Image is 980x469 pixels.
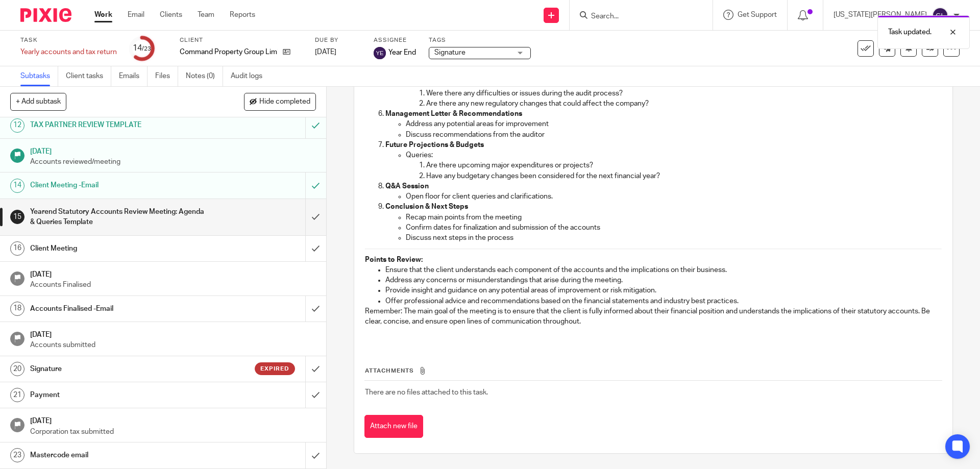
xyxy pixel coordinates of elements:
a: Clients [160,10,182,20]
div: 23 [10,448,24,462]
p: Remember: The main goal of the meeting is to ensure that the client is fully informed about their... [365,306,941,327]
span: Expired [260,364,289,373]
p: Accounts submitted [30,340,316,350]
h1: Accounts Finalised -Email [30,301,207,316]
h1: Yearend Statutory Accounts Review Meeting: Agenda & Queries Template [30,204,207,230]
img: Pixie [20,8,71,22]
p: Offer professional advice and recommendations based on the financial statements and industry best... [385,296,941,306]
p: Address any concerns or misunderstandings that arise during the meeting. [385,275,941,285]
label: Client [180,36,302,44]
p: Ensure that the client understands each component of the accounts and the implications on their b... [385,265,941,275]
a: Client tasks [66,66,111,86]
strong: Conclusion & Next Steps [385,203,468,210]
a: Team [198,10,214,20]
p: Open floor for client queries and clarifications. [406,191,941,202]
p: Have any budgetary changes been considered for the next financial year? [426,171,941,181]
p: Accounts reviewed/meeting [30,157,316,167]
div: 14 [10,179,24,193]
button: + Add subtask [10,93,66,110]
span: Attachments [365,368,414,374]
h1: [DATE] [30,327,316,340]
h1: [DATE] [30,413,316,426]
h1: Payment [30,387,207,403]
strong: Q&A Session [385,183,429,190]
img: svg%3E [932,7,948,23]
h1: TAX PARTNER REVIEW TEMPLATE [30,117,207,133]
span: There are no files attached to this task. [365,389,488,396]
h1: [DATE] [30,144,316,157]
div: 18 [10,302,24,316]
p: Are there any new regulatory changes that could affect the company? [426,98,941,109]
img: svg%3E [374,47,386,59]
div: 12 [10,118,24,133]
a: Work [94,10,112,20]
h1: [DATE] [30,267,316,280]
label: Tags [429,36,531,44]
span: Signature [434,49,465,56]
a: Notes (0) [186,66,223,86]
p: Address any potential areas for improvement [406,119,941,129]
p: Corporation tax submitted [30,427,316,437]
p: Recap main points from the meeting [406,212,941,223]
p: Discuss next steps in the process [406,233,941,243]
div: 14 [133,42,151,54]
button: Hide completed [244,93,316,110]
p: Are there upcoming major expenditures or projects? [426,160,941,170]
span: Hide completed [259,98,310,106]
label: Due by [315,36,361,44]
strong: Future Projections & Budgets [385,141,484,149]
p: Provide insight and guidance on any potential areas of improvement or risk mitigation. [385,285,941,295]
p: Discuss recommendations from the auditor [406,130,941,140]
div: 15 [10,210,24,224]
strong: Points to Review: [365,256,423,263]
div: 20 [10,362,24,376]
span: Year End [388,47,416,58]
p: Queries: [406,150,941,160]
div: 21 [10,388,24,402]
div: 16 [10,241,24,256]
a: Subtasks [20,66,58,86]
label: Assignee [374,36,416,44]
strong: Management Letter & Recommendations [385,110,522,117]
button: Attach new file [364,415,423,438]
p: Confirm dates for finalization and submission of the accounts [406,223,941,233]
p: Task updated. [888,27,932,37]
a: Files [155,66,178,86]
div: Yearly accounts and tax return [20,47,117,57]
span: [DATE] [315,48,336,56]
a: Email [128,10,144,20]
a: Reports [230,10,255,20]
a: Emails [119,66,148,86]
small: /23 [142,46,151,52]
p: Command Property Group Limited [180,47,278,57]
a: Audit logs [231,66,270,86]
p: Were there any difficulties or issues during the audit process? [426,88,941,98]
h1: Mastercode email [30,448,207,463]
h1: Signature [30,361,207,377]
h1: Client Meeting -Email [30,178,207,193]
h1: Client Meeting [30,241,207,256]
p: Accounts Finalised [30,280,316,290]
label: Task [20,36,117,44]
